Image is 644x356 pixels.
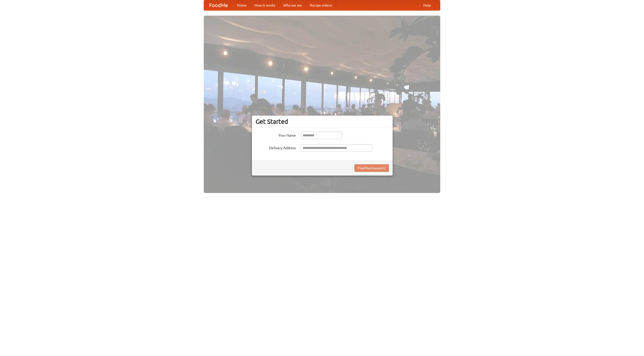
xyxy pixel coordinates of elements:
a: Help [419,0,435,10]
a: How it works [251,0,279,10]
a: FoodMe [204,0,233,10]
a: Who we are [279,0,306,10]
h3: Get Started [256,118,389,125]
label: Your Name [256,132,296,138]
a: Recipe videos [306,0,336,10]
a: Home [233,0,251,10]
label: Delivery Address [256,144,296,150]
button: Find Restaurants! [354,164,389,172]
